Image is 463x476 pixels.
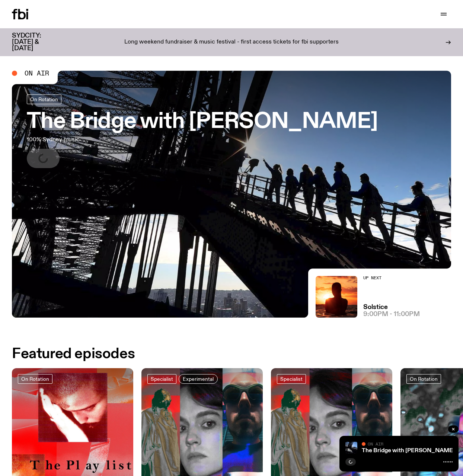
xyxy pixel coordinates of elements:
[362,448,455,454] a: The Bridge with [PERSON_NAME]
[363,304,388,311] a: Solstice
[27,112,378,132] h3: The Bridge with [PERSON_NAME]
[183,376,214,382] span: Experimental
[21,376,49,382] span: On Rotation
[316,276,357,318] img: A girl standing in the ocean as waist level, staring into the rise of the sun.
[12,33,60,52] h3: SYDCITY: [DATE] & [DATE]
[27,94,61,104] a: On Rotation
[179,374,218,384] a: Experimental
[12,347,135,361] h2: Featured episodes
[151,376,173,382] span: Specialist
[124,39,339,46] p: Long weekend fundraiser & music festival - first access tickets for fbi supporters
[277,374,306,384] a: Specialist
[30,96,58,102] span: On Rotation
[27,135,217,144] p: 100% Sydney music
[410,376,438,382] span: On Rotation
[368,441,383,446] span: On Air
[12,71,451,318] a: People climb Sydney's Harbour Bridge
[280,376,303,382] span: Specialist
[27,94,378,168] a: The Bridge with [PERSON_NAME]100% Sydney music
[345,442,357,454] img: People climb Sydney's Harbour Bridge
[363,276,420,280] h2: Up Next
[18,374,52,384] a: On Rotation
[363,311,420,318] span: 9:00pm - 11:00pm
[147,374,176,384] a: Specialist
[25,70,49,77] span: On Air
[406,374,441,384] a: On Rotation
